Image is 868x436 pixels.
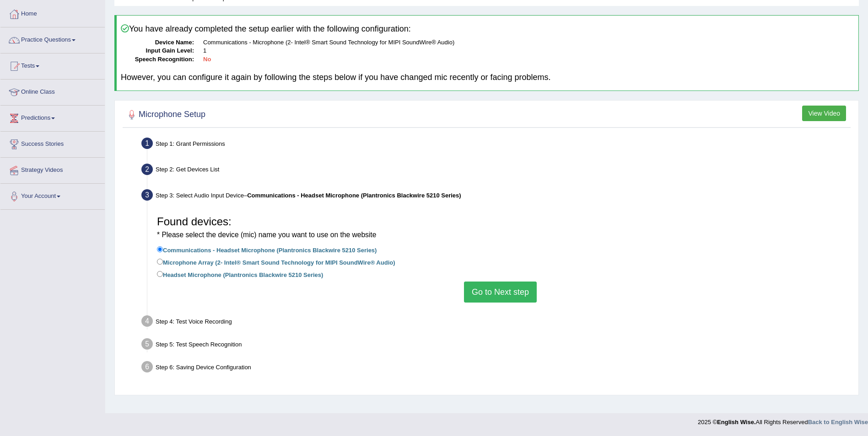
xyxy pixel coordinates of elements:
[121,38,194,47] dt: Device Name:
[244,192,461,199] span: –
[121,24,854,34] h4: You have already completed the setup earlier with the following configuration:
[157,245,377,255] label: Communications - Headset Microphone (Plantronics Blackwire 5210 Series)
[157,216,844,240] h3: Found devices:
[157,246,163,252] input: Communications - Headset Microphone (Plantronics Blackwire 5210 Series)
[137,161,854,181] div: Step 2: Get Devices List
[0,184,105,207] a: Your Account
[802,106,846,121] button: View Video
[0,132,105,154] a: Success Stories
[121,55,194,64] dt: Speech Recognition:
[137,358,854,378] div: Step 6: Saving Device Configuration
[0,106,105,128] a: Predictions
[121,47,194,55] dt: Input Gain Level:
[157,259,163,265] input: Microphone Array (2- Intel® Smart Sound Technology for MIPI SoundWire® Audio)
[0,1,105,24] a: Home
[0,158,105,181] a: Strategy Videos
[137,335,854,356] div: Step 5: Test Speech Recognition
[203,38,854,47] dd: Communications - Microphone (2- Intel® Smart Sound Technology for MIPI SoundWire® Audio)
[717,419,755,425] strong: English Wise.
[157,269,323,279] label: Headset Microphone (Plantronics Blackwire 5210 Series)
[121,73,854,82] h4: However, you can configure it again by following the steps below if you have changed mic recently...
[157,257,395,267] label: Microphone Array (2- Intel® Smart Sound Technology for MIPI SoundWire® Audio)
[0,53,105,76] a: Tests
[137,135,854,155] div: Step 1: Grant Permissions
[203,56,211,63] b: No
[137,186,854,207] div: Step 3: Select Audio Input Device
[125,108,205,122] h2: Microphone Setup
[464,282,537,303] button: Go to Next step
[0,80,105,102] a: Online Class
[137,313,854,333] div: Step 4: Test Voice Recording
[808,419,868,425] a: Back to English Wise
[698,413,868,426] div: 2025 © All Rights Reserved
[157,271,163,277] input: Headset Microphone (Plantronics Blackwire 5210 Series)
[203,47,854,55] dd: 1
[0,27,105,50] a: Practice Questions
[247,192,461,199] b: Communications - Headset Microphone (Plantronics Blackwire 5210 Series)
[157,231,376,239] small: * Please select the device (mic) name you want to use on the website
